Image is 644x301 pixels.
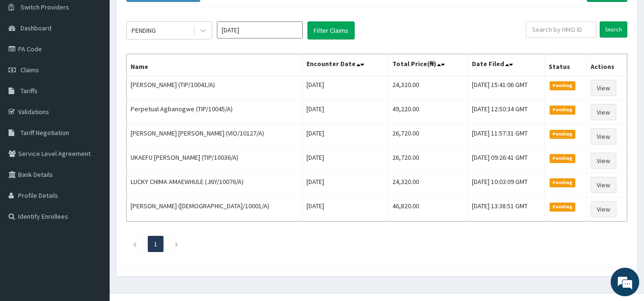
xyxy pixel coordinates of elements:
td: [DATE] 11:57:31 GMT [468,125,544,149]
td: [DATE] [303,76,388,100]
a: View [591,80,616,96]
span: Pending [550,203,576,211]
td: [DATE] [303,149,388,173]
span: Pending [550,130,576,138]
th: Actions [586,54,627,76]
td: [DATE] 13:38:51 GMT [468,197,544,222]
th: Total Price(₦) [388,54,468,76]
a: View [591,153,616,169]
td: LUCKY CHIMA AMAEWHULE (JNY/10076/A) [127,173,303,197]
span: Pending [550,154,576,163]
td: [PERSON_NAME] (TIP/10041/A) [127,76,303,100]
span: Switch Providers [20,3,69,11]
a: Next page [174,240,179,248]
th: Status [544,54,586,76]
span: Claims [20,66,39,74]
button: Filter Claims [307,21,355,39]
a: View [591,201,616,217]
th: Date Filed [468,54,544,76]
a: Previous page [133,240,137,248]
td: Perpetual Agbanogwe (TIP/10045/A) [127,100,303,125]
td: UKAEFU [PERSON_NAME] (TIP/10036/A) [127,149,303,173]
span: Tariff Negotiation [20,128,69,137]
span: Pending [550,81,576,90]
a: Page 1 is your current page [154,240,157,248]
td: 26,720.00 [388,125,468,149]
td: [DATE] [303,100,388,125]
th: Encounter Date [303,54,388,76]
a: View [591,104,616,120]
td: 46,820.00 [388,197,468,222]
td: [PERSON_NAME] [PERSON_NAME] (VIO/10127/A) [127,125,303,149]
span: Tariffs [20,87,38,95]
td: [DATE] [303,125,388,149]
td: [DATE] 12:50:34 GMT [468,100,544,125]
td: [DATE] 15:41:06 GMT [468,76,544,100]
td: [PERSON_NAME] ([DEMOGRAPHIC_DATA]/10001/A) [127,197,303,222]
div: PENDING [132,26,156,35]
td: 49,220.00 [388,100,468,125]
span: Pending [550,106,576,114]
input: Search by HMO ID [526,21,596,38]
span: Dashboard [20,24,51,32]
span: Pending [550,178,576,187]
input: Select Month and Year [217,21,303,39]
td: [DATE] [303,173,388,197]
td: 26,720.00 [388,149,468,173]
input: Search [600,21,627,38]
a: View [591,177,616,193]
td: [DATE] [303,197,388,222]
td: [DATE] 09:26:41 GMT [468,149,544,173]
a: View [591,128,616,145]
td: [DATE] 10:03:09 GMT [468,173,544,197]
th: Name [127,54,303,76]
td: 24,320.00 [388,76,468,100]
td: 24,320.00 [388,173,468,197]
